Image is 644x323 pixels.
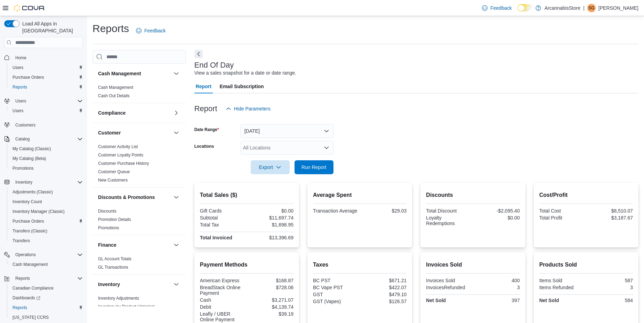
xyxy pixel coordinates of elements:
[13,121,38,129] a: Customers
[248,311,293,317] div: $39.19
[295,160,333,174] button: Run Report
[10,284,56,292] a: Canadian Compliance
[426,278,472,283] div: Invoices Sold
[7,216,86,226] button: Purchase Orders
[98,144,138,149] a: Customer Activity List
[10,198,83,206] span: Inventory Count
[13,166,34,171] span: Promotions
[144,27,166,34] span: Feedback
[10,217,83,225] span: Purchase Orders
[14,5,45,11] img: Cova
[13,218,44,224] span: Purchase Orders
[98,281,171,288] button: Inventory
[313,292,359,297] div: GST
[98,153,143,157] a: Customer Loyalty Points
[172,129,180,137] button: Customer
[7,63,86,72] button: Users
[98,265,128,270] a: GL Transactions
[194,50,203,58] button: Next
[7,283,86,293] button: Canadian Compliance
[10,260,83,269] span: Cash Management
[172,69,180,78] button: Cash Management
[7,82,86,92] button: Reports
[98,85,133,90] span: Cash Management
[313,299,359,304] div: GST (Vapes)
[10,154,49,163] a: My Catalog (Beta)
[474,285,520,290] div: 3
[10,145,54,153] a: My Catalog (Classic)
[98,217,131,222] a: Promotion Details
[13,97,29,105] button: Users
[200,191,293,199] h2: Total Sales ($)
[248,235,293,240] div: $13,396.69
[200,208,245,214] div: Gift Cards
[251,160,290,174] button: Export
[10,145,83,153] span: My Catalog (Classic)
[539,261,633,269] h2: Products Sold
[240,124,333,138] button: [DATE]
[98,241,116,248] h3: Finance
[10,164,83,172] span: Promotions
[10,284,83,292] span: Canadian Compliance
[13,274,33,283] button: Reports
[361,292,407,297] div: $479.10
[474,278,520,283] div: 400
[15,98,26,104] span: Users
[361,208,407,214] div: $29.03
[133,24,168,38] a: Feedback
[15,252,36,257] span: Operations
[98,129,171,136] button: Customer
[13,262,48,267] span: Cash Management
[98,152,143,158] span: Customer Loyalty Points
[7,72,86,82] button: Purchase Orders
[200,285,245,296] div: BreadStack Online Payment
[98,129,121,136] h3: Customer
[1,177,86,187] button: Inventory
[13,65,23,70] span: Users
[313,208,359,214] div: Transaction Average
[248,222,293,228] div: $1,698.95
[587,278,633,283] div: 587
[539,191,633,199] h2: Cost/Profit
[98,256,131,261] a: GL Account Totals
[10,164,37,172] a: Promotions
[98,161,149,166] span: Customer Purchase History
[13,251,83,259] span: Operations
[194,127,219,132] label: Date Range
[7,303,86,313] button: Reports
[98,169,130,175] span: Customer Queue
[200,261,293,269] h2: Payment Methods
[474,208,520,214] div: -$2,095.40
[13,156,46,161] span: My Catalog (Beta)
[426,261,520,269] h2: Invoices Sold
[587,285,633,290] div: 3
[7,144,86,154] button: My Catalog (Classic)
[98,295,139,301] span: Inventory Adjustments
[200,304,245,310] div: Debit
[313,285,359,290] div: BC Vape PST
[10,107,26,115] a: Users
[10,227,83,235] span: Transfers (Classic)
[10,217,47,225] a: Purchase Orders
[98,194,155,201] h3: Discounts & Promotions
[426,285,472,290] div: InvoicesRefunded
[10,188,83,196] span: Adjustments (Classic)
[426,298,446,303] strong: Net Sold
[92,83,186,103] div: Cash Management
[13,209,65,214] span: Inventory Manager (Classic)
[10,237,83,245] span: Transfers
[15,136,30,142] span: Catalog
[10,154,83,163] span: My Catalog (Beta)
[200,297,245,303] div: Cash
[98,217,131,222] span: Promotion Details
[10,303,83,312] span: Reports
[361,278,407,283] div: $671.21
[13,135,32,143] button: Catalog
[587,215,633,221] div: $3,187.67
[92,22,129,36] h1: Reports
[98,296,139,301] a: Inventory Adjustments
[1,52,86,62] button: Home
[7,293,86,303] a: Dashboards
